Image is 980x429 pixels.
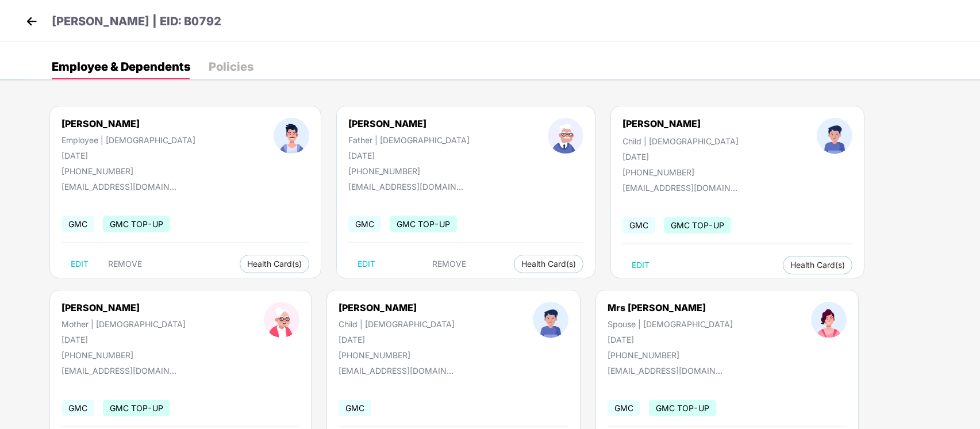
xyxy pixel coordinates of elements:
[783,256,852,274] button: Health Card(s)
[103,216,170,232] span: GMC TOP-UP
[99,255,151,273] button: REMOVE
[622,152,739,162] div: [DATE]
[608,302,733,313] div: Mrs [PERSON_NAME]
[62,350,186,360] div: [PHONE_NUMBER]
[348,216,381,232] span: GMC
[274,118,309,154] img: profileImage
[62,366,176,376] div: [EMAIL_ADDRESS][DOMAIN_NAME]
[649,400,716,416] span: GMC TOP-UP
[108,259,142,269] span: REMOVE
[52,61,190,72] div: Employee & Dependents
[348,151,470,160] div: [DATE]
[339,302,455,313] div: [PERSON_NAME]
[514,255,583,273] button: Health Card(s)
[521,261,576,267] span: Health Card(s)
[622,183,737,193] div: [EMAIL_ADDRESS][DOMAIN_NAME]
[103,400,170,416] span: GMC TOP-UP
[209,61,253,72] div: Policies
[423,255,475,273] button: REMOVE
[348,182,463,191] div: [EMAIL_ADDRESS][DOMAIN_NAME]
[247,261,302,267] span: Health Card(s)
[52,13,221,30] p: [PERSON_NAME] | EID: B0792
[339,335,455,344] div: [DATE]
[817,118,852,154] img: profileImage
[348,255,385,273] button: EDIT
[62,400,94,416] span: GMC
[348,135,470,145] div: Father | [DEMOGRAPHIC_DATA]
[339,400,371,416] span: GMC
[622,167,739,177] div: [PHONE_NUMBER]
[62,319,186,329] div: Mother | [DEMOGRAPHIC_DATA]
[622,118,701,129] div: [PERSON_NAME]
[632,261,650,270] span: EDIT
[390,216,457,232] span: GMC TOP-UP
[62,302,186,313] div: [PERSON_NAME]
[23,13,40,30] img: back
[348,166,470,176] div: [PHONE_NUMBER]
[548,118,583,154] img: profileImage
[62,166,195,176] div: [PHONE_NUMBER]
[62,151,195,160] div: [DATE]
[339,350,455,360] div: [PHONE_NUMBER]
[432,259,466,269] span: REMOVE
[608,335,733,344] div: [DATE]
[62,335,186,344] div: [DATE]
[608,319,733,329] div: Spouse | [DEMOGRAPHIC_DATA]
[811,302,847,338] img: profileImage
[264,302,299,338] img: profileImage
[608,350,733,360] div: [PHONE_NUMBER]
[622,217,655,233] span: GMC
[790,262,845,268] span: Health Card(s)
[622,256,659,274] button: EDIT
[62,118,195,129] div: [PERSON_NAME]
[608,400,640,416] span: GMC
[62,255,98,273] button: EDIT
[339,366,454,376] div: [EMAIL_ADDRESS][DOMAIN_NAME]
[608,366,722,376] div: [EMAIL_ADDRESS][DOMAIN_NAME]
[62,135,195,145] div: Employee | [DEMOGRAPHIC_DATA]
[622,136,739,146] div: Child | [DEMOGRAPHIC_DATA]
[358,259,375,269] span: EDIT
[339,319,455,329] div: Child | [DEMOGRAPHIC_DATA]
[348,118,470,129] div: [PERSON_NAME]
[533,302,568,338] img: profileImage
[62,182,176,191] div: [EMAIL_ADDRESS][DOMAIN_NAME]
[664,217,731,233] span: GMC TOP-UP
[62,216,94,232] span: GMC
[240,255,309,273] button: Health Card(s)
[71,259,89,269] span: EDIT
